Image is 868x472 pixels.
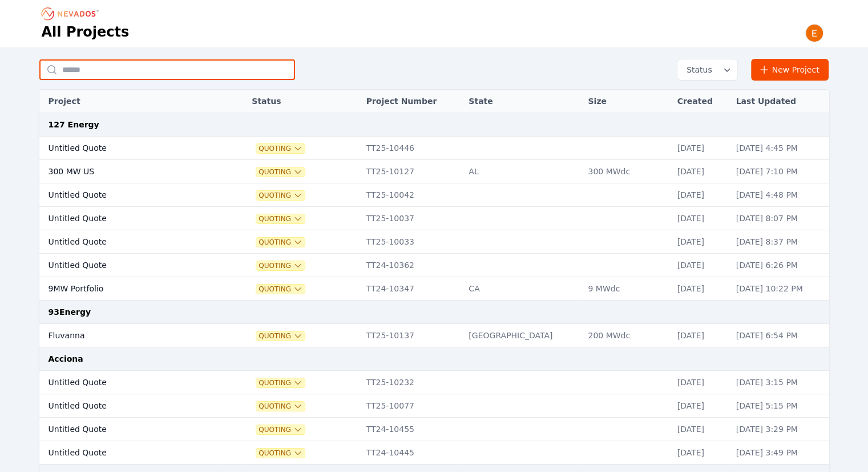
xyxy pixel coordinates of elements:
button: Quoting [256,425,305,434]
th: Project [39,90,218,113]
td: 93Energy [39,301,829,324]
button: Status [677,59,737,80]
td: [DATE] [672,277,730,301]
tr: Untitled QuoteQuotingTT25-10037[DATE][DATE] 8:07 PM [39,207,829,230]
td: Fluvanna [39,324,218,347]
td: Untitled Quote [39,230,218,254]
tr: Untitled QuoteQuotingTT25-10077[DATE][DATE] 5:15 PM [39,394,829,418]
td: Untitled Quote [39,441,218,465]
td: [DATE] 8:37 PM [730,230,829,254]
td: CA [463,277,582,301]
td: [GEOGRAPHIC_DATA] [463,324,582,347]
button: Quoting [256,167,305,177]
td: [DATE] [672,137,730,160]
button: Quoting [256,331,305,341]
th: Size [582,90,671,113]
td: [DATE] [672,371,730,394]
button: Quoting [256,449,305,458]
td: TT24-10445 [361,441,463,465]
button: Quoting [256,285,305,294]
td: [DATE] 3:15 PM [730,371,829,394]
td: TT25-10232 [361,371,463,394]
th: Project Number [361,90,463,113]
tr: 300 MW USQuotingTT25-10127AL300 MWdc[DATE][DATE] 7:10 PM [39,160,829,183]
td: [DATE] [672,160,730,183]
td: TT25-10033 [361,230,463,254]
td: TT25-10446 [361,137,463,160]
td: [DATE] 5:15 PM [730,394,829,418]
tr: FluvannaQuotingTT25-10137[GEOGRAPHIC_DATA]200 MWdc[DATE][DATE] 6:54 PM [39,324,829,347]
td: [DATE] [672,441,730,465]
td: 9 MWdc [582,277,671,301]
td: [DATE] 6:26 PM [730,254,829,277]
td: [DATE] 4:45 PM [730,137,829,160]
button: Quoting [256,402,305,411]
td: TT24-10455 [361,418,463,441]
td: 200 MWdc [582,324,671,347]
button: Quoting [256,378,305,387]
td: [DATE] 8:07 PM [730,207,829,230]
span: Quoting [256,238,305,247]
td: TT25-10127 [361,160,463,183]
button: Quoting [256,214,305,223]
td: [DATE] 10:22 PM [730,277,829,301]
th: Created [672,90,730,113]
tr: Untitled QuoteQuotingTT25-10042[DATE][DATE] 4:48 PM [39,183,829,207]
th: Last Updated [730,90,829,113]
td: [DATE] [672,418,730,441]
td: TT25-10077 [361,394,463,418]
td: [DATE] [672,207,730,230]
tr: 9MW PortfolioQuotingTT24-10347CA9 MWdc[DATE][DATE] 10:22 PM [39,277,829,301]
tr: Untitled QuoteQuotingTT25-10033[DATE][DATE] 8:37 PM [39,230,829,254]
td: AL [463,160,582,183]
tr: Untitled QuoteQuotingTT24-10362[DATE][DATE] 6:26 PM [39,254,829,277]
td: TT24-10347 [361,277,463,301]
td: 300 MW US [39,160,218,183]
td: Untitled Quote [39,394,218,418]
tr: Untitled QuoteQuotingTT24-10445[DATE][DATE] 3:49 PM [39,441,829,465]
td: TT24-10362 [361,254,463,277]
tr: Untitled QuoteQuotingTT25-10446[DATE][DATE] 4:45 PM [39,137,829,160]
td: 300 MWdc [582,160,671,183]
td: [DATE] [672,254,730,277]
td: [DATE] [672,230,730,254]
tr: Untitled QuoteQuotingTT25-10232[DATE][DATE] 3:15 PM [39,371,829,394]
th: State [463,90,582,113]
td: Untitled Quote [39,418,218,441]
td: TT25-10042 [361,183,463,207]
nav: Breadcrumb [42,5,102,23]
td: 127 Energy [39,113,829,137]
td: [DATE] 3:29 PM [730,418,829,441]
td: [DATE] 7:10 PM [730,160,829,183]
td: [DATE] 4:48 PM [730,183,829,207]
td: [DATE] 3:49 PM [730,441,829,465]
td: Untitled Quote [39,183,218,207]
button: Quoting [256,261,305,270]
td: TT25-10137 [361,324,463,347]
td: 9MW Portfolio [39,277,218,301]
tr: Untitled QuoteQuotingTT24-10455[DATE][DATE] 3:29 PM [39,418,829,441]
td: [DATE] [672,183,730,207]
span: Status [682,64,712,75]
button: Quoting [256,144,305,153]
td: Untitled Quote [39,207,218,230]
h1: All Projects [42,23,130,41]
a: New Project [751,59,829,81]
td: Untitled Quote [39,137,218,160]
td: Untitled Quote [39,371,218,394]
td: [DATE] [672,394,730,418]
td: [DATE] 6:54 PM [730,324,829,347]
th: Status [246,90,360,113]
button: Quoting [256,191,305,200]
td: Untitled Quote [39,254,218,277]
